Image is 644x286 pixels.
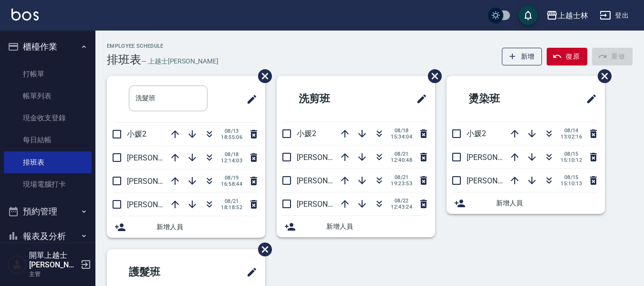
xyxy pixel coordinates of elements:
[4,173,92,195] a: 現場電腦打卡
[297,129,316,138] span: 小媛2
[467,153,528,162] span: [PERSON_NAME]8
[547,48,587,65] button: 復原
[467,129,486,138] span: 小媛2
[326,222,427,232] span: 新增人員
[11,9,39,21] img: Logo
[496,198,597,208] span: 新增人員
[4,224,92,249] button: 報表及分析
[391,127,412,134] span: 08/18
[542,6,592,25] button: 上越士林
[221,158,242,164] span: 12:14:03
[561,180,582,187] span: 15:10:13
[391,151,412,157] span: 08/21
[4,34,92,59] button: 櫃檯作業
[561,157,582,163] span: 15:10:12
[221,204,242,211] span: 18:18:52
[240,88,258,111] span: 修改班表的標題
[221,175,242,181] span: 08/19
[391,157,412,163] span: 12:40:48
[129,85,208,111] input: 排版標題
[4,85,92,107] a: 帳單列表
[297,200,363,209] span: [PERSON_NAME]12
[251,62,273,90] span: 刪除班表
[447,192,605,214] div: 新增人員
[391,174,412,180] span: 08/21
[107,216,265,238] div: 新增人員
[221,128,242,134] span: 08/13
[221,181,242,187] span: 16:58:44
[141,56,218,66] h6: — 上越士[PERSON_NAME]
[127,177,193,186] span: [PERSON_NAME]12
[221,198,242,204] span: 08/21
[29,251,78,270] h5: 開單上越士[PERSON_NAME]
[421,62,443,90] span: 刪除班表
[297,176,358,185] span: [PERSON_NAME]8
[4,151,92,173] a: 排班表
[284,82,377,116] h2: 洗剪班
[4,129,92,151] a: 每日結帳
[391,198,412,204] span: 08/22
[4,107,92,129] a: 現金收支登錄
[4,199,92,224] button: 預約管理
[561,151,582,157] span: 08/15
[561,134,582,140] span: 13:02:16
[8,255,27,274] img: Person
[410,87,427,110] span: 修改班表的標題
[107,43,218,49] h2: Employee Schedule
[4,63,92,85] a: 打帳單
[127,153,193,162] span: [PERSON_NAME]12
[127,200,188,209] span: [PERSON_NAME]8
[221,134,242,140] span: 18:55:06
[297,153,363,162] span: [PERSON_NAME]12
[391,204,412,210] span: 12:43:24
[454,82,547,116] h2: 燙染班
[107,53,141,66] h3: 排班表
[127,129,146,138] span: 小媛2
[519,6,538,25] button: save
[391,134,412,140] span: 15:34:04
[391,180,412,187] span: 19:23:53
[558,10,588,21] div: 上越士林
[156,222,258,232] span: 新增人員
[591,62,613,90] span: 刪除班表
[251,235,273,264] span: 刪除班表
[561,127,582,134] span: 08/14
[221,151,242,158] span: 08/18
[467,176,532,185] span: [PERSON_NAME]12
[580,87,597,110] span: 修改班表的標題
[502,48,542,65] button: 新增
[277,216,435,237] div: 新增人員
[29,270,78,278] p: 主管
[596,7,633,24] button: 登出
[561,174,582,180] span: 08/15
[240,261,258,284] span: 修改班表的標題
